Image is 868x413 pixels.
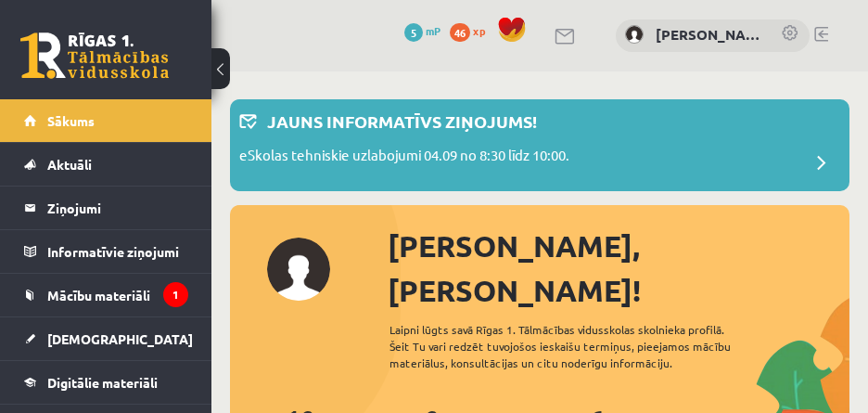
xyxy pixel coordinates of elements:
[24,274,188,316] a: Mācību materiāli
[47,187,188,229] legend: Ziņojumi
[426,23,440,38] span: mP
[404,23,423,42] span: 5
[47,374,158,391] span: Digitālie materiāli
[47,156,92,173] span: Aktuāli
[20,32,169,79] a: Rīgas 1. Tālmācības vidusskola
[47,330,193,347] span: [DEMOGRAPHIC_DATA]
[47,287,150,303] span: Mācību materiāli
[47,112,95,129] span: Sākums
[450,23,494,38] a: 46 xp
[450,23,470,42] span: 46
[24,317,188,360] a: [DEMOGRAPHIC_DATA]
[239,109,840,182] a: Jauns informatīvs ziņojums! eSkolas tehniskie uzlabojumi 04.09 no 8:30 līdz 10:00.
[404,23,440,38] a: 5 mP
[163,282,188,307] i: 1
[24,230,188,273] a: Informatīvie ziņojumi1
[625,25,644,44] img: Olga Sereda
[24,143,188,186] a: Aktuāli
[24,99,188,142] a: Sākums
[389,321,761,371] div: Laipni lūgts savā Rīgas 1. Tālmācības vidusskolas skolnieka profilā. Šeit Tu vari redzēt tuvojošo...
[473,23,485,38] span: xp
[388,224,849,313] div: [PERSON_NAME], [PERSON_NAME]!
[267,109,537,134] p: Jauns informatīvs ziņojums!
[24,361,188,404] a: Digitālie materiāli
[239,145,569,171] p: eSkolas tehniskie uzlabojumi 04.09 no 8:30 līdz 10:00.
[24,187,188,229] a: Ziņojumi
[47,230,188,273] legend: Informatīvie ziņojumi
[656,24,762,45] a: [PERSON_NAME]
